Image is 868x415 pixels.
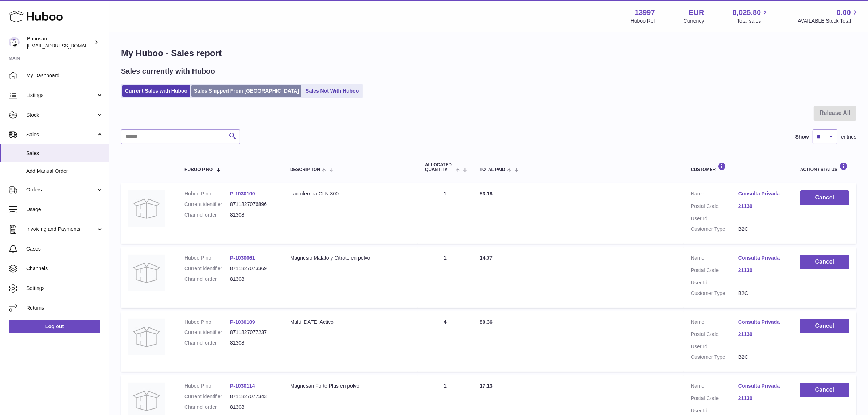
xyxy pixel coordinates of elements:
span: Orders [26,186,96,193]
dd: 8711827077237 [230,329,276,336]
dt: Name [691,319,738,327]
span: My Dashboard [26,72,104,79]
dt: Current identifier [184,329,230,336]
dd: 81308 [230,404,276,411]
div: Magnesan Forte Plus en polvo [290,383,410,389]
span: 53.18 [480,191,493,197]
div: Lactoferrina CLN 300 [290,190,410,197]
a: P-1030061 [230,255,255,261]
span: Sales [26,150,104,157]
span: 17.13 [480,383,493,389]
img: no-photo.jpg [128,190,165,227]
span: Sales [26,131,96,138]
a: 21130 [738,203,786,210]
dt: Customer Type [691,226,738,233]
div: Bonusan [27,35,93,49]
span: Channels [26,265,104,272]
dd: 8711827076896 [230,201,276,208]
a: 21130 [738,395,786,402]
a: Sales Not With Huboo [303,85,361,97]
dt: Postal Code [691,395,738,404]
button: Cancel [800,190,849,205]
img: internalAdmin-13997@internal.huboo.com [9,37,20,48]
a: 0.00 AVAILABLE Stock Total [798,8,859,24]
dt: Huboo P no [184,255,230,261]
dt: Huboo P no [184,319,230,326]
a: P-1030100 [230,191,255,197]
dt: Name [691,190,738,199]
td: 1 [418,247,472,308]
a: Consulta Privada [738,383,786,389]
a: Consulta Privada [738,319,786,326]
h1: My Huboo - Sales report [121,47,856,59]
dt: Postal Code [691,267,738,276]
dt: Name [691,255,738,263]
dt: User Id [691,343,738,350]
a: 21130 [738,331,786,338]
span: 14.77 [480,255,493,261]
div: Action / Status [800,162,849,172]
dd: 8711827073369 [230,265,276,272]
a: 21130 [738,267,786,274]
span: 8,025.80 [733,8,761,18]
dt: User Id [691,279,738,286]
div: Huboo Ref [631,18,655,24]
dd: 8711827077343 [230,393,276,400]
span: Usage [26,206,104,213]
dt: Huboo P no [184,190,230,197]
a: P-1030114 [230,383,255,389]
a: Sales Shipped From [GEOGRAPHIC_DATA] [191,85,301,97]
span: AVAILABLE Stock Total [798,18,859,24]
span: [EMAIL_ADDRESS][DOMAIN_NAME] [27,43,107,49]
strong: 13997 [635,8,655,18]
dt: Channel order [184,340,230,346]
div: Multi [DATE] Activo [290,319,410,326]
span: Stock [26,112,96,119]
span: Settings [26,285,104,292]
div: Magnesio Malato y Citrato en polvo [290,255,410,261]
dt: Postal Code [691,331,738,340]
dt: Channel order [184,404,230,411]
a: P-1030109 [230,319,255,325]
div: Customer [691,162,786,172]
a: Consulta Privada [738,255,786,261]
dd: B2C [738,354,786,361]
span: Cases [26,245,104,252]
dd: B2C [738,290,786,297]
label: Show [795,133,809,140]
dt: Current identifier [184,393,230,400]
dt: Name [691,383,738,391]
span: 0.00 [837,8,851,18]
span: Invoicing and Payments [26,226,96,233]
img: no-photo.jpg [128,319,165,355]
dt: User Id [691,407,738,414]
span: Add Manual Order [26,168,104,175]
dt: Current identifier [184,265,230,272]
button: Cancel [800,255,849,269]
span: entries [841,133,856,140]
dt: Postal Code [691,203,738,212]
span: ALLOCATED Quantity [425,163,454,172]
dt: Huboo P no [184,383,230,389]
span: 80.36 [480,319,493,325]
dt: Customer Type [691,290,738,297]
span: Returns [26,305,104,311]
dd: 81308 [230,276,276,283]
dt: Channel order [184,276,230,283]
a: 8,025.80 Total sales [733,8,770,24]
strong: EUR [689,8,704,18]
span: Listings [26,92,96,99]
a: Consulta Privada [738,190,786,197]
td: 1 [418,183,472,244]
dd: 81308 [230,212,276,218]
a: Current Sales with Huboo [122,85,190,97]
button: Cancel [800,319,849,334]
button: Cancel [800,383,849,397]
dd: 81308 [230,340,276,346]
a: Log out [9,320,100,333]
dd: B2C [738,226,786,233]
dt: Customer Type [691,354,738,361]
span: Total sales [737,18,769,24]
dt: Current identifier [184,201,230,208]
span: Total paid [480,167,505,172]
